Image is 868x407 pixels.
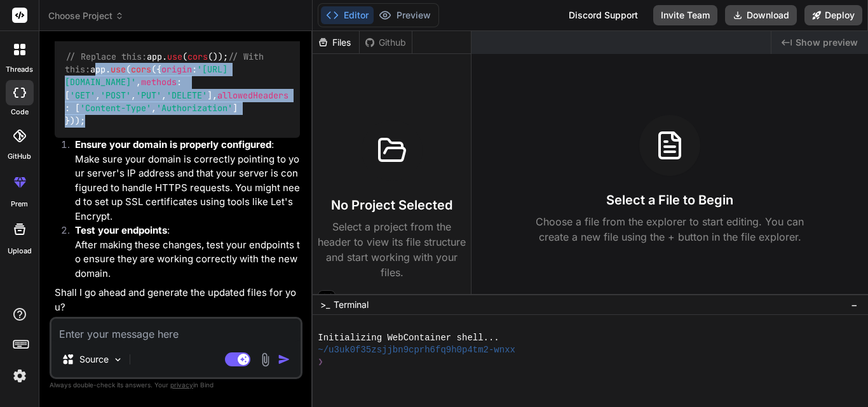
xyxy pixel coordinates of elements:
p: Always double-check its answers. Your in Bind [50,379,302,391]
p: : After making these changes, test your endpoints to ensure they are working correctly with the n... [75,224,300,281]
strong: Test your endpoints [75,224,167,236]
span: 'POST' [100,90,131,101]
label: Upload [8,246,32,257]
span: // With this: [65,51,269,75]
span: use [111,63,126,75]
label: code [11,107,29,117]
span: '[URL][DOMAIN_NAME]' [65,63,227,88]
p: Choose a file from the explorer to start editing. You can create a new file using the + button in... [527,214,812,244]
label: threads [6,64,33,75]
span: ~/u3uk0f35zsjjbn9cprh6fq9h0p4tm2-wnxx [318,344,515,356]
span: Choose Project [48,10,124,22]
span: 'GET' [70,90,95,101]
div: Files [313,36,359,49]
span: allowedHeaders [217,90,288,101]
span: 'PUT' [136,90,161,101]
span: methods [141,77,177,88]
span: origin [161,63,192,75]
span: use [167,51,182,62]
div: Discord Support [561,5,646,25]
span: cors [187,51,208,62]
button: Deploy [804,5,862,25]
strong: Ensure your domain is properly configured [75,138,271,150]
span: // Replace this: [65,51,147,62]
img: icon [278,353,290,366]
p: Shall I go ahead and generate the updated files for you? [55,286,300,314]
img: Pick Models [112,354,123,365]
button: Invite Team [653,5,717,25]
span: Show preview [796,36,858,49]
code: app. ( ()); app. ( ({ : , : [ , , , ], : [ , ] })); [65,50,288,128]
span: Initializing WebContainer shell... [318,332,499,344]
button: Preview [374,6,436,24]
button: − [848,295,860,315]
span: − [851,298,858,311]
span: 'Content-Type' [80,102,151,114]
label: prem [11,199,28,210]
span: Terminal [334,298,369,311]
img: settings [9,365,31,387]
span: >_ [320,298,330,311]
button: Editor [321,6,374,24]
span: ❯ [318,356,324,368]
h3: No Project Selected [331,196,452,214]
label: GitHub [8,151,31,162]
img: attachment [258,352,273,367]
span: cors [131,63,151,75]
span: 'Authorization' [156,102,233,114]
p: : Make sure your domain is correctly pointing to your server's IP address and that your server is... [75,138,300,224]
span: privacy [170,381,193,389]
h3: Select a File to Begin [606,191,733,209]
div: Github [360,36,412,49]
p: Source [79,353,109,366]
button: Download [725,5,797,25]
p: Select a project from the header to view its file structure and start working with your files. [318,219,466,280]
span: 'DELETE' [166,90,207,101]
